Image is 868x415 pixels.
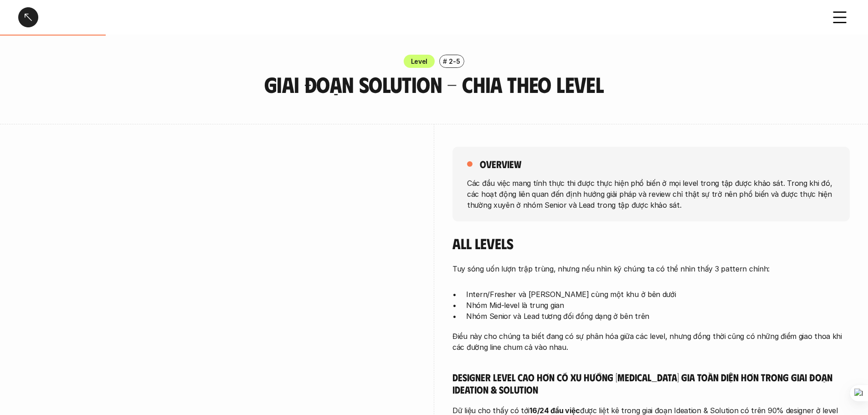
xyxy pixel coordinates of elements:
p: Nhóm Senior và Lead tương đối đồng dạng ở bên trên [466,311,850,322]
p: Tuy sóng uốn lượn trập trùng, nhưng nếu nhìn kỹ chúng ta có thể nhìn thấy 3 pattern chính: [452,263,850,274]
h6: # [443,58,447,65]
strong: 16/24 đầu việc [529,406,580,415]
p: Nhóm Mid-level là trung gian [466,300,850,311]
p: Level [411,56,428,66]
p: Điều này cho chúng ta biết đang có sự phân hóa giữa các level, nhưng đồng thời cũng có những điểm... [452,331,850,353]
h5: Designer level cao hơn có xu hướng [MEDICAL_DATA] gia toàn diện hơn trong giai đoạn Ideation & So... [452,371,850,396]
h5: overview [480,158,521,170]
p: 2-5 [449,56,460,66]
h4: All Levels [452,235,850,252]
p: Các đầu việc mang tính thực thi được thực hiện phổ biến ở mọi level trong tập được khảo sát. Tron... [467,177,835,210]
h3: Giai đoạn Solution - Chia theo Level [241,72,628,97]
p: Intern/Fresher và [PERSON_NAME] cùng một khu ở bên dưới [466,289,850,300]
